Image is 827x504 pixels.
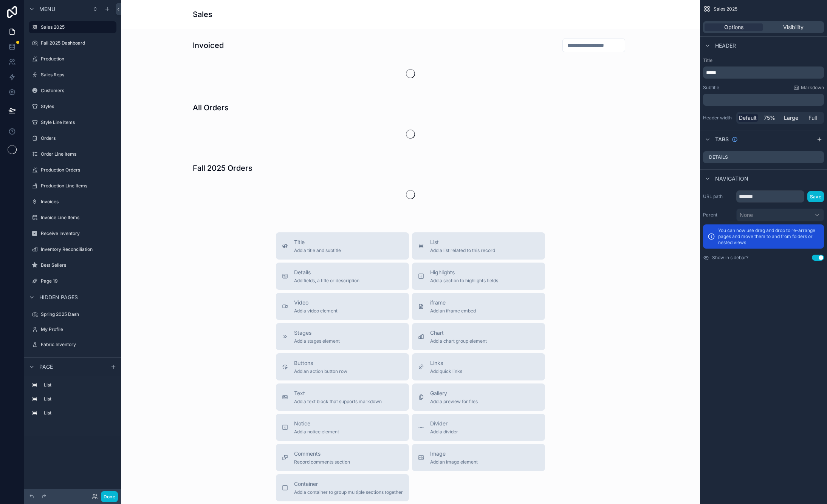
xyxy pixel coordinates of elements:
[29,69,116,81] a: Sales Reps
[41,151,115,157] label: Order Line Items
[44,396,113,402] label: List
[430,459,478,465] span: Add an image element
[29,21,116,33] a: Sales 2025
[430,368,462,374] span: Add quick links
[703,57,824,63] label: Title
[41,311,115,317] label: Spring 2025 Dash
[276,323,409,350] button: StagesAdd a stages element
[294,420,339,427] span: Notice
[294,269,359,276] span: Details
[430,278,498,284] span: Add a section to highlights fields
[294,450,350,458] span: Comments
[294,299,338,306] span: Video
[29,275,116,287] a: Page 19
[29,85,116,97] a: Customers
[41,246,115,252] label: Inventory Reconciliation
[276,474,409,501] button: ContainerAdd a container to group multiple sections together
[276,414,409,441] button: NoticeAdd a notice element
[294,459,350,465] span: Record comments section
[29,132,116,144] a: Orders
[41,56,115,62] label: Production
[430,390,478,397] span: Gallery
[783,23,804,31] span: Visibility
[101,491,118,502] button: Done
[294,399,382,405] span: Add a text block that supports markdown
[29,180,116,192] a: Production Line Items
[41,183,115,189] label: Production Line Items
[294,480,403,488] span: Container
[412,323,545,350] button: ChartAdd a chart group element
[29,243,116,255] a: Inventory Reconciliation
[793,85,824,91] a: Markdown
[41,88,115,94] label: Customers
[294,329,340,337] span: Stages
[294,368,347,374] span: Add an action button row
[41,262,115,268] label: Best Sellers
[29,116,116,128] a: Style Line Items
[718,227,819,246] p: You can now use drag and drop to re-arrange pages and move them to and from folders or nested views
[276,293,409,320] button: VideoAdd a video element
[740,211,753,219] span: None
[41,24,112,30] label: Sales 2025
[29,53,116,65] a: Production
[430,269,498,276] span: Highlights
[715,42,736,49] span: Header
[24,376,121,427] div: scrollable content
[430,338,487,344] span: Add a chart group element
[29,37,116,49] a: Fall 2025 Dashboard
[430,450,478,458] span: Image
[784,114,798,122] span: Large
[430,238,495,246] span: List
[44,410,113,416] label: List
[712,255,748,261] label: Show in sidebar?
[294,489,403,495] span: Add a container to group multiple sections together
[703,115,733,121] label: Header width
[193,9,212,20] h1: Sales
[294,278,359,284] span: Add fields, a title or description
[294,238,341,246] span: Title
[41,199,115,205] label: Invoices
[29,212,116,224] a: Invoice Line Items
[41,342,115,348] label: Fabric Inventory
[29,196,116,208] a: Invoices
[703,212,733,218] label: Parent
[294,338,340,344] span: Add a stages element
[430,299,476,306] span: iframe
[29,164,116,176] a: Production Orders
[294,247,341,254] span: Add a title and subtitle
[29,148,116,160] a: Order Line Items
[276,263,409,290] button: DetailsAdd fields, a title or description
[430,308,476,314] span: Add an iframe embed
[41,72,115,78] label: Sales Reps
[709,154,728,160] label: Details
[807,191,824,202] button: Save
[29,339,116,351] a: Fabric Inventory
[41,40,115,46] label: Fall 2025 Dashboard
[29,259,116,271] a: Best Sellers
[294,308,338,314] span: Add a video element
[703,193,733,199] label: URL path
[39,363,53,371] span: Page
[430,420,458,427] span: Divider
[412,414,545,441] button: DividerAdd a divider
[41,326,115,332] label: My Profile
[801,85,824,91] span: Markdown
[703,66,824,79] div: scrollable content
[412,232,545,260] button: ListAdd a list related to this record
[41,135,115,141] label: Orders
[412,263,545,290] button: HighlightsAdd a section to highlights fields
[724,23,743,31] span: Options
[276,353,409,380] button: ButtonsAdd an action button row
[41,119,115,125] label: Style Line Items
[412,444,545,471] button: ImageAdd an image element
[430,329,487,337] span: Chart
[276,232,409,260] button: TitleAdd a title and subtitle
[276,444,409,471] button: CommentsRecord comments section
[412,383,545,411] button: GalleryAdd a preview for files
[714,6,737,12] span: Sales 2025
[44,382,113,388] label: List
[412,293,545,320] button: iframeAdd an iframe embed
[703,94,824,106] div: scrollable content
[412,353,545,380] button: LinksAdd quick links
[294,359,347,367] span: Buttons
